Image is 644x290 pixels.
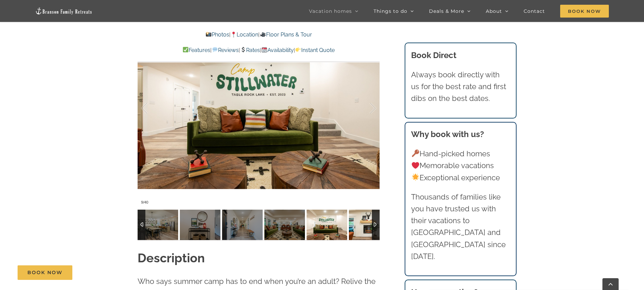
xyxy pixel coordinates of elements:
[349,210,389,240] img: Camp-Stillwater-at-Table-Rock-Lake-Branson-Family-Retreats-vacation-home-1025-scaled.jpg-nggid042...
[35,7,93,15] img: Branson Family Retreats Logo
[212,47,218,52] img: 💬
[138,251,205,265] strong: Description
[183,47,188,52] img: ✅
[411,69,510,105] p: Always book directly with us for the best rate and first dibs on the best dates.
[18,265,72,280] a: Book Now
[264,210,305,240] img: Camp-Stillwater-at-Table-Rock-Lake-Branson-Family-Retreats-vacation-home-1022-scaled.jpg-nggid042...
[412,174,419,181] img: 🌟
[261,47,294,53] a: Availability
[206,31,229,38] a: Photos
[240,47,260,53] a: Rates
[524,9,545,14] span: Contact
[138,46,380,55] p: | | | |
[309,9,352,14] span: Vacation homes
[295,47,301,52] img: 👉
[206,32,211,37] img: 📸
[411,128,510,140] h3: Why book with us?
[212,47,238,53] a: Reviews
[411,191,510,262] p: Thousands of families like you have trusted us with their vacations to [GEOGRAPHIC_DATA] and [GEO...
[231,31,258,38] a: Location
[374,9,407,14] span: Things to do
[411,50,456,60] b: Book Direct
[486,9,502,14] span: About
[260,31,312,38] a: Floor Plans & Tour
[262,47,267,52] img: 📆
[411,148,510,184] p: Hand-picked homes Memorable vacations Exceptional experience
[222,210,263,240] img: Camp-Stillwater-at-Table-Rock-Lake-Branson-Family-Retreats-vacation-home-1005-scaled.jpg-nggid042...
[180,210,220,240] img: Camp-Stillwater-at-Table-Rock-Lake-Branson-Family-Retreats-vacation-home-1006-scaled.jpg-nggid042...
[307,210,347,240] img: Camp-Stillwater-at-Table-Rock-Lake-Branson-Family-Retreats-vacation-home-1024-scaled.jpg-nggid042...
[429,9,464,14] span: Deals & More
[240,47,246,52] img: 💲
[27,270,63,275] span: Book Now
[138,210,178,240] img: Camp-Stillwater-at-Table-Rock-Lake-Branson-Family-Retreats-vacation-home-1036-scaled.jpg-nggid042...
[260,32,266,37] img: 🎥
[412,162,419,169] img: ❤️
[183,47,210,53] a: Features
[295,47,335,53] a: Instant Quote
[138,30,380,39] p: | |
[412,150,419,157] img: 🔑
[231,32,236,37] img: 📍
[560,5,609,18] span: Book Now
